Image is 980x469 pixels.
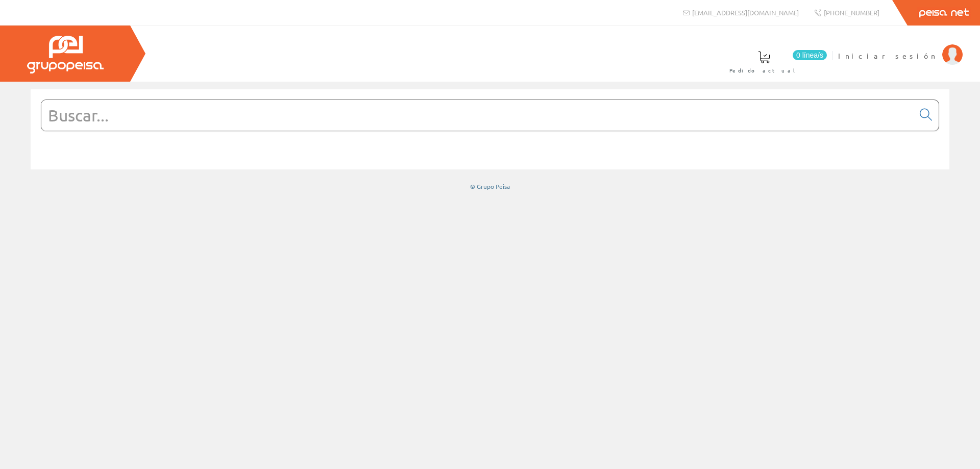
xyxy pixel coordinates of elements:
[793,50,827,60] span: 0 línea/s
[692,8,799,17] span: [EMAIL_ADDRESS][DOMAIN_NAME]
[27,36,104,73] img: Grupo Peisa
[729,65,799,76] span: Pedido actual
[838,42,963,52] a: Iniciar sesión
[838,51,937,61] span: Iniciar sesión
[41,100,914,131] input: Buscar...
[824,8,879,17] span: [PHONE_NUMBER]
[31,182,949,191] div: © Grupo Peisa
